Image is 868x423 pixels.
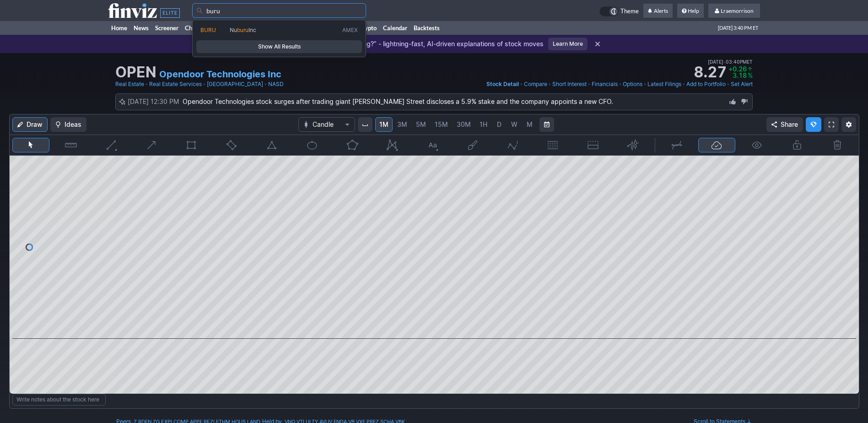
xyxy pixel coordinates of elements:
a: Charts [182,21,206,35]
span: Lraemorrison [721,7,754,14]
a: Screener [152,21,182,35]
span: • [548,80,551,89]
span: AMEX [342,27,358,34]
button: Elliott waves [494,138,532,152]
p: Introducing “Why Is It Moving?” - lightning-fast, AI-driven explanations of stock moves [265,39,544,49]
a: Stock Detail [486,80,519,89]
button: Position [574,138,612,152]
span: [DATE] 3:40 PM ET [718,21,758,35]
button: Fibonacci retracements [534,138,571,152]
div: Search [192,20,366,57]
button: Share [766,117,803,132]
a: [GEOGRAPHIC_DATA] [207,80,263,89]
span: Stock Detail [486,81,519,87]
a: Learn More [548,38,588,50]
button: Ideas [50,117,86,132]
a: 1H [475,117,491,132]
button: Interval [358,117,372,132]
button: Drawing mode: Single [658,138,695,152]
a: Fullscreen [824,117,839,132]
a: Options [623,80,642,89]
button: Chart Type [298,117,355,132]
span: • [643,80,647,89]
a: NASD [268,80,284,89]
a: News [130,21,152,35]
span: • [145,80,148,89]
a: Opendoor Technologies Inc [159,68,281,81]
button: Rectangle [173,138,210,152]
button: Mouse [12,138,50,152]
span: 30M [457,120,471,128]
a: Theme [599,6,639,16]
a: Compare [524,80,547,89]
span: buru [237,27,248,33]
span: 1M [379,120,388,128]
a: Home [108,21,130,35]
a: Latest Filings [647,80,681,89]
a: Financials [592,80,618,89]
span: Nu [230,27,237,33]
button: Triangle [253,138,291,152]
a: Crypto [355,21,380,35]
span: 5M [416,120,426,128]
a: Show All Results [196,40,362,53]
a: Add to Portfolio [686,80,726,89]
button: Brush [454,138,491,152]
span: Candle [313,120,341,129]
a: Calendar [380,21,410,35]
span: Opendoor Technologies stock surges after trading giant [PERSON_NAME] Street discloses a 5.9% stak... [183,98,613,105]
button: Polygon [334,138,371,152]
span: • [520,80,523,89]
span: 1H [480,120,487,128]
span: Draw [27,120,43,129]
span: BURU [200,27,216,33]
span: [DATE] 12:30 PM [128,98,183,105]
span: Show All Results [200,42,358,51]
button: Explore new features [806,117,821,132]
span: % [748,71,753,79]
span: 3M [397,120,407,128]
span: • [727,80,730,89]
span: • [619,80,622,89]
span: 15M [435,120,448,128]
button: Ellipse [293,138,331,152]
span: • [203,80,206,89]
a: W [507,117,522,132]
button: Arrow [133,138,170,152]
span: Theme [620,6,639,16]
input: Search [192,3,366,18]
span: • [723,58,726,66]
a: Real Estate Services [149,80,202,89]
a: Real Estate [115,80,144,89]
button: Lock drawings [778,138,816,152]
a: Lraemorrison [708,4,760,18]
button: Text [414,138,451,152]
a: M [522,117,537,132]
span: M [527,120,533,128]
h1: OPEN [115,65,156,80]
a: 30M [453,117,475,132]
button: Hide drawings [738,138,776,152]
button: Rotated rectangle [213,138,250,152]
span: Latest Filings [647,81,681,87]
span: [DATE] 03:40PM ET [708,58,753,66]
a: D [492,117,507,132]
span: Inc [248,27,256,33]
a: Backtests [410,21,443,35]
button: Measure [52,138,90,152]
button: Draw [12,117,48,132]
a: 5M [412,117,430,132]
button: Line [92,138,130,152]
strong: 8.27 [694,65,727,80]
a: Alerts [643,4,673,18]
span: Ideas [65,120,81,129]
button: Range [539,117,554,132]
button: XABCD [373,138,411,152]
a: 1M [375,117,393,132]
a: 15M [431,117,452,132]
span: D [497,120,501,128]
span: • [264,80,267,89]
span: • [588,80,591,89]
span: • [682,80,685,89]
a: 3M [393,117,411,132]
